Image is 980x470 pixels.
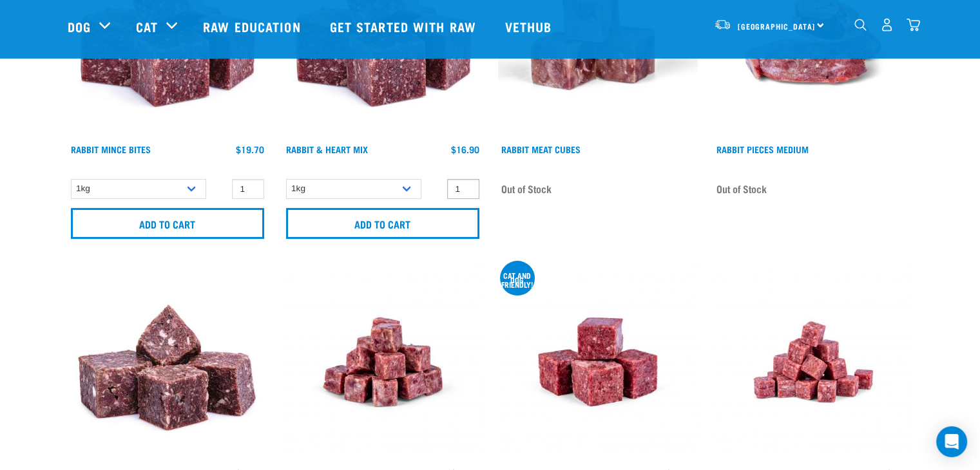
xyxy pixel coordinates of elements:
[738,24,816,28] span: [GEOGRAPHIC_DATA]
[68,17,91,36] a: Dog
[936,426,967,457] div: Open Intercom Messenger
[714,19,731,30] img: van-moving.png
[716,147,809,151] a: Rabbit Pieces Medium
[716,179,767,198] span: Out of Stock
[492,1,568,52] a: Vethub
[317,1,492,52] a: Get started with Raw
[71,147,151,151] a: Rabbit Mince Bites
[232,179,264,199] input: 1
[136,17,158,36] a: Cat
[498,262,698,462] img: Rabbit Venison Salmon Organ 1688
[854,19,867,31] img: home-icon-1@2x.png
[68,262,267,462] img: 1175 Rabbit Heart Tripe Mix 01
[713,262,913,462] img: Chicken M Ince 1613
[190,1,316,52] a: Raw Education
[500,273,535,287] div: Cat and dog friendly!
[447,179,479,199] input: 1
[907,18,920,32] img: home-icon@2x.png
[501,147,581,151] a: Rabbit Meat Cubes
[71,208,264,239] input: Add to cart
[451,144,479,155] div: $16.90
[880,18,894,32] img: user.png
[501,179,552,198] span: Out of Stock
[236,144,264,155] div: $19.70
[283,262,483,462] img: Chicken Rabbit Heart 1609
[286,208,479,239] input: Add to cart
[286,147,368,151] a: Rabbit & Heart Mix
